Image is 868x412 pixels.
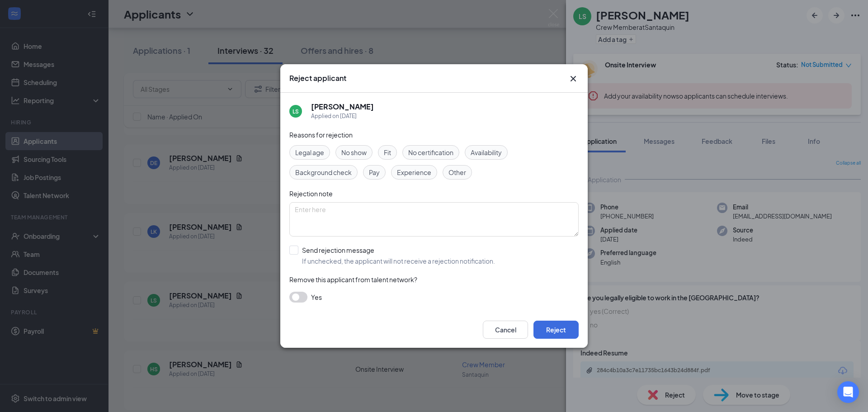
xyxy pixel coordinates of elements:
span: Fit [384,147,391,157]
span: Pay [369,167,380,177]
span: Yes [311,292,322,303]
div: LS [292,108,299,115]
span: Experience [397,167,431,177]
span: No certification [408,147,453,157]
span: Legal age [295,147,324,157]
button: Close [568,73,579,84]
div: Open Intercom Messenger [837,381,859,403]
h5: [PERSON_NAME] [311,102,374,112]
button: Cancel [483,321,528,339]
span: Rejection note [289,189,333,198]
svg: Cross [568,73,579,84]
div: Applied on [DATE] [311,112,374,121]
span: Background check [295,167,352,177]
span: Other [448,167,466,177]
span: Remove this applicant from talent network? [289,275,417,284]
button: Reject [533,321,579,339]
span: Availability [471,147,502,157]
span: No show [341,147,367,157]
span: Reasons for rejection [289,131,353,139]
h3: Reject applicant [289,73,346,83]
